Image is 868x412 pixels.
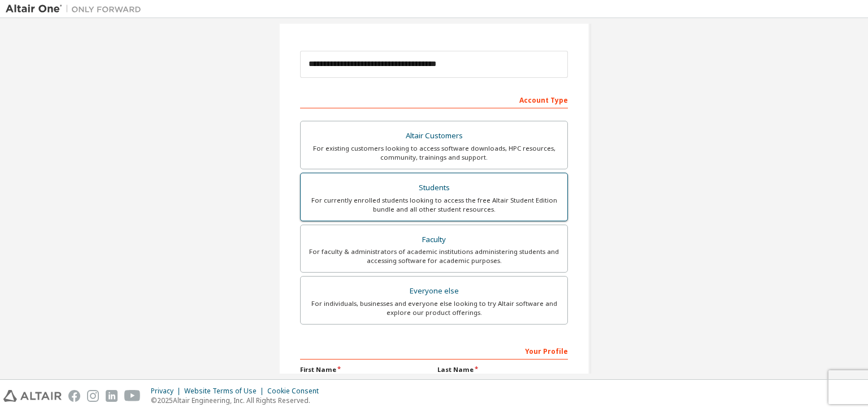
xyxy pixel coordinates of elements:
[307,196,561,214] div: For currently enrolled students looking to access the free Altair Student Edition bundle and all ...
[307,247,561,265] div: For faculty & administrators of academic institutions administering students and accessing softwa...
[151,387,184,396] div: Privacy
[307,128,561,144] div: Altair Customers
[151,396,325,405] p: © 2025 Altair Engineering, Inc. All Rights Reserved.
[184,387,267,396] div: Website Terms of Use
[300,365,431,374] label: First Name
[87,390,99,402] img: instagram.svg
[437,365,568,374] label: Last Name
[307,180,561,196] div: Students
[106,390,118,402] img: linkedin.svg
[307,299,561,317] div: For individuals, businesses and everyone else looking to try Altair software and explore our prod...
[307,144,561,162] div: For existing customers looking to access software downloads, HPC resources, community, trainings ...
[267,387,325,396] div: Cookie Consent
[300,341,568,360] div: Your Profile
[300,90,568,108] div: Account Type
[307,283,561,299] div: Everyone else
[6,3,147,15] img: Altair One
[307,232,561,248] div: Faculty
[68,390,80,402] img: facebook.svg
[3,390,62,402] img: altair_logo.svg
[124,390,141,402] img: youtube.svg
